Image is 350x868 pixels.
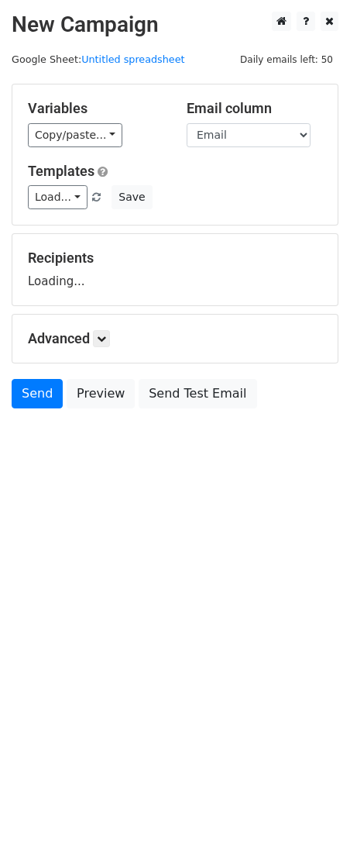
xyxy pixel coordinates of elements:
a: Send [12,379,63,408]
div: Loading... [28,250,322,290]
a: Send Test Email [139,379,256,408]
span: Daily emails left: 50 [235,51,338,68]
a: Load... [28,185,87,209]
h5: Advanced [28,330,322,347]
h5: Variables [28,100,163,117]
h5: Email column [187,100,322,117]
h2: New Campaign [12,12,338,38]
a: Daily emails left: 50 [235,53,338,65]
button: Save [112,185,152,209]
a: Copy/paste... [28,123,122,147]
small: Google Sheet: [12,53,185,65]
a: Preview [67,379,135,408]
h5: Recipients [28,250,322,267]
a: Untitled spreadsheet [81,53,184,65]
a: Templates [28,163,94,179]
